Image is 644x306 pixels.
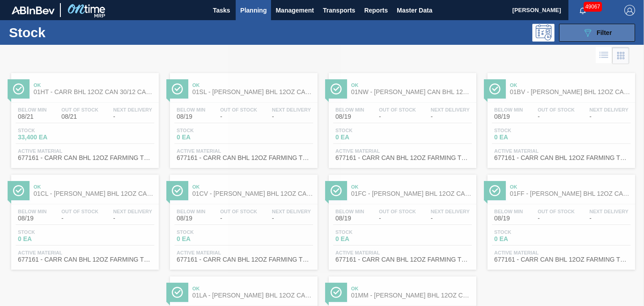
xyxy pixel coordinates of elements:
div: Programming: no user selected [532,24,555,42]
span: Filter [597,29,612,36]
span: Master Data [397,5,432,16]
h1: Stock [9,27,136,38]
button: Notifications [568,4,597,17]
img: Logout [624,5,635,16]
span: Transports [323,5,355,16]
button: Filter [559,24,635,42]
span: Tasks [212,5,231,16]
span: Planning [240,5,267,16]
span: Reports [364,5,388,16]
span: 49067 [584,2,602,12]
span: Management [275,5,314,16]
img: TNhmsLtSVTkK8tSr43FrP2fwEKptu5GPRR3wAAAABJRU5ErkJggg== [12,6,55,14]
